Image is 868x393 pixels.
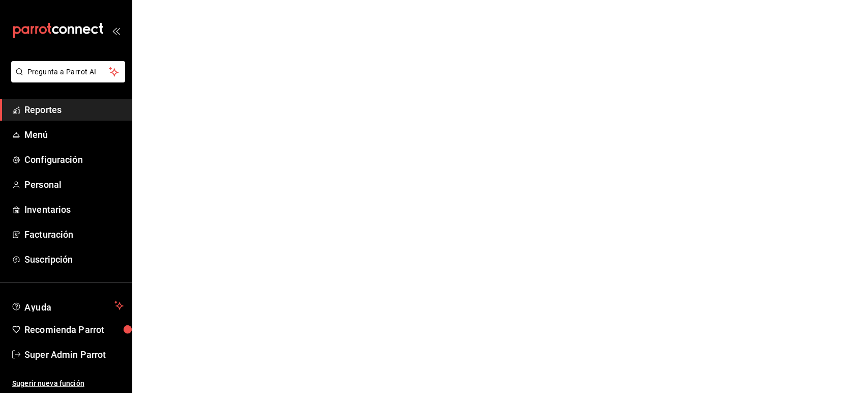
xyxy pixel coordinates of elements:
a: Pregunta a Parrot AI [7,74,125,85]
span: Super Admin Parrot [24,348,124,361]
span: Configuración [24,153,124,166]
span: Sugerir nueva función [12,378,124,389]
span: Ayuda [24,299,110,312]
span: Pregunta a Parrot AI [27,67,109,77]
button: open_drawer_menu [112,26,120,35]
span: Reportes [24,103,124,117]
span: Personal [24,178,124,191]
span: Menú [24,128,124,142]
span: Facturación [24,228,124,241]
span: Suscripción [24,252,124,266]
button: Pregunta a Parrot AI [11,61,125,82]
span: Inventarios [24,203,124,216]
span: Recomienda Parrot [24,323,124,336]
